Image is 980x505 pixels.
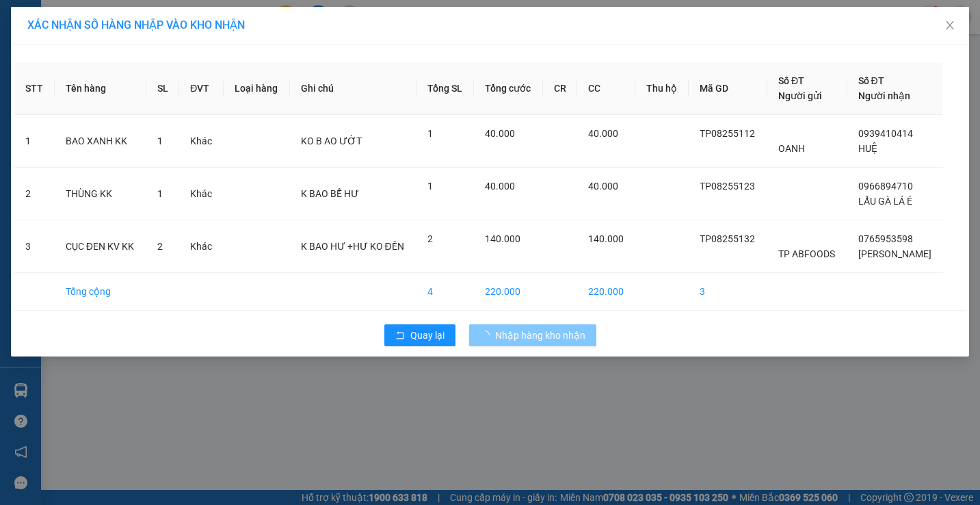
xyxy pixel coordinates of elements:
span: K BAO HƯ +HƯ KO ĐỀN [301,241,404,252]
span: OANH [778,143,805,154]
th: ĐVT [179,62,224,115]
span: K BAO BỂ HƯ [301,188,359,199]
td: Khác [179,168,224,220]
th: Tổng cước [474,62,542,115]
span: TP08255123 [700,181,755,192]
th: CR [543,62,578,115]
th: Loại hàng [224,62,289,115]
th: CC [577,62,635,115]
td: 220.000 [474,273,542,311]
span: Số ĐT [858,75,884,86]
span: 140.000 [588,233,624,244]
span: TP08255132 [700,233,755,244]
span: LẨU GÀ LÁ É [858,196,912,207]
td: 3 [14,220,55,273]
span: 0966894710 [858,181,913,192]
td: 2 [14,168,55,220]
span: 40.000 [588,181,618,192]
span: [PERSON_NAME] [858,248,931,259]
th: Mã GD [689,62,767,115]
span: 2 [427,233,433,244]
td: 4 [416,273,474,311]
span: close [944,20,955,31]
span: Nhập hàng kho nhận [495,328,585,343]
span: HUỆ [858,143,877,154]
span: 40.000 [485,181,515,192]
span: 1 [157,135,163,146]
td: BAO XANH KK [55,115,146,168]
button: Close [931,7,969,45]
td: Tổng cộng [55,273,146,311]
button: Nhập hàng kho nhận [469,324,596,346]
span: 0939410414 [858,128,913,139]
span: 1 [157,188,163,199]
span: Quay lại [410,328,445,343]
span: rollback [395,331,405,341]
span: 1 [427,181,433,192]
span: Người gửi [778,90,822,101]
th: Tổng SL [416,62,474,115]
span: 140.000 [485,233,520,244]
span: 40.000 [485,128,515,139]
td: Khác [179,115,224,168]
span: Số ĐT [778,75,804,86]
span: KO B AO ƯỚT [301,135,362,146]
td: 1 [14,115,55,168]
span: Người nhận [858,90,910,101]
span: TP ABFOODS [778,248,835,259]
span: TP08255112 [700,128,755,139]
th: STT [14,62,55,115]
th: SL [146,62,180,115]
span: loading [480,331,495,340]
td: 220.000 [577,273,635,311]
span: 2 [157,241,163,252]
th: Thu hộ [635,62,689,115]
td: 3 [689,273,767,311]
td: CỤC ĐEN KV KK [55,220,146,273]
span: 1 [427,128,433,139]
span: 40.000 [588,128,618,139]
span: 0765953598 [858,233,913,244]
button: rollbackQuay lại [384,324,455,346]
td: Khác [179,220,224,273]
th: Tên hàng [55,62,146,115]
span: XÁC NHẬN SỐ HÀNG NHẬP VÀO KHO NHẬN [27,18,245,31]
td: THÙNG KK [55,168,146,220]
th: Ghi chú [290,62,417,115]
